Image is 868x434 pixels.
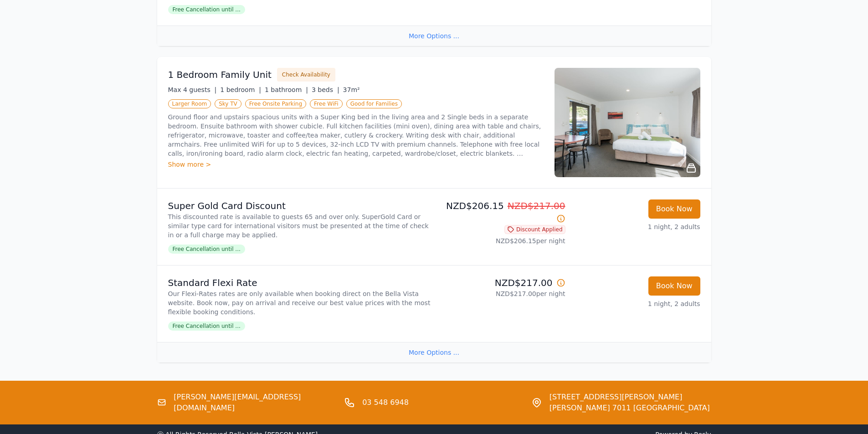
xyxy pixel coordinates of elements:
[310,99,343,108] span: Free WiFi
[168,322,245,331] span: Free Cancellation until ...
[168,99,211,108] span: Larger Room
[168,160,544,169] div: Show more >
[168,199,431,212] p: Super Gold Card Discount
[312,86,339,93] span: 3 beds |
[648,199,700,219] button: Book Now
[573,222,700,231] p: 1 night, 2 adults
[168,86,217,93] span: Max 4 guests |
[220,86,261,93] span: 1 bedroom |
[168,112,544,158] p: Ground floor and upstairs spacious units with a Super King bed in the living area and 2 Single be...
[168,212,431,240] p: This discounted rate is available to guests 65 and over only. SuperGold Card or similar type card...
[438,289,565,298] p: NZD$217.00 per night
[157,342,711,363] div: More Options ...
[157,26,711,46] div: More Options ...
[508,200,565,211] span: NZD$217.00
[343,86,360,93] span: 37m²
[168,5,245,14] span: Free Cancellation until ...
[277,68,335,82] button: Check Availability
[362,397,409,408] a: 03 548 6948
[215,99,241,108] span: Sky TV
[573,299,700,308] p: 1 night, 2 adults
[648,276,700,296] button: Book Now
[550,403,710,414] span: [PERSON_NAME] 7011 [GEOGRAPHIC_DATA]
[168,276,431,289] p: Standard Flexi Rate
[168,68,272,81] h3: 1 Bedroom Family Unit
[438,199,565,225] p: NZD$206.15
[168,289,431,317] p: Our Flexi-Rates rates are only available when booking direct on the Bella Vista website. Book now...
[245,99,306,108] span: Free Onsite Parking
[174,392,337,414] a: [PERSON_NAME][EMAIL_ADDRESS][DOMAIN_NAME]
[265,86,308,93] span: 1 bathroom |
[438,276,565,289] p: NZD$217.00
[168,245,245,254] span: Free Cancellation until ...
[504,225,565,234] span: Discount Applied
[346,99,402,108] span: Good for Families
[438,236,565,245] p: NZD$206.15 per night
[550,392,710,403] span: [STREET_ADDRESS][PERSON_NAME]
